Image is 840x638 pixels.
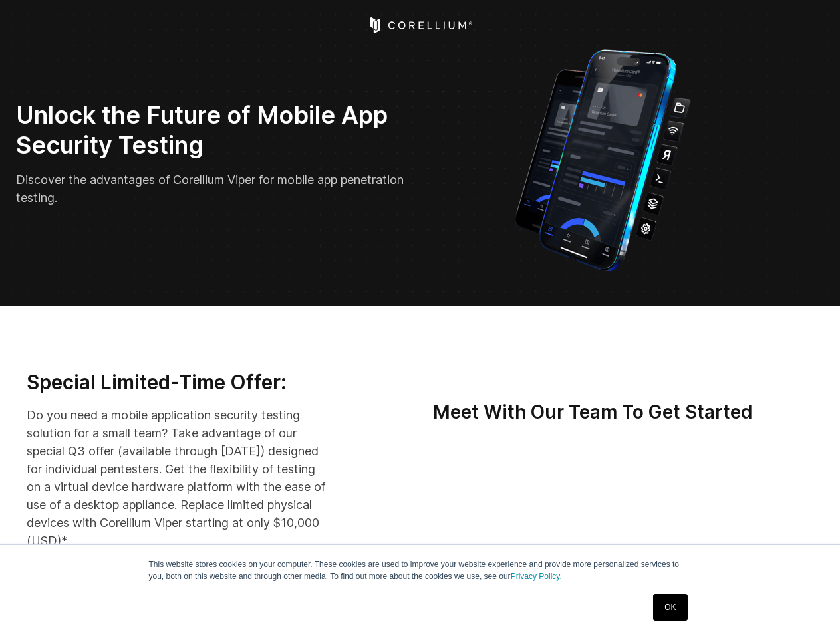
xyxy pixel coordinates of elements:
[16,100,411,160] h2: Unlock the Future of Mobile App Security Testing
[27,370,329,395] h3: Special Limited-Time Offer:
[503,43,703,274] img: Corellium_VIPER_Hero_1_1x
[433,401,753,423] strong: Meet With Our Team To Get Started
[149,558,692,582] p: This website stores cookies on your computer. These cookies are used to improve your website expe...
[653,594,687,621] a: OK
[16,173,404,205] span: Discover the advantages of Corellium Viper for mobile app penetration testing.
[367,17,473,33] a: Corellium Home
[511,572,562,581] a: Privacy Policy.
